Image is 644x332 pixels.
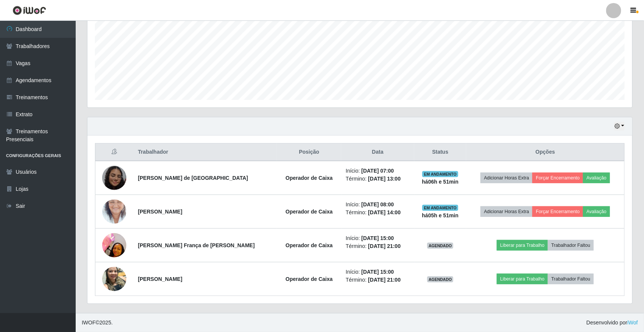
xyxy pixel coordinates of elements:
img: 1742135666821.jpeg [102,166,126,190]
button: Trabalhador Faltou [548,274,594,284]
button: Liberar para Trabalho [497,274,548,284]
button: Avaliação [583,173,610,183]
img: 1699901172433.jpeg [102,229,126,261]
time: [DATE] 08:00 [361,201,394,207]
button: Forçar Encerramento [532,206,583,217]
button: Liberar para Trabalho [497,240,548,251]
strong: [PERSON_NAME] [138,276,182,282]
span: EM ANDAMENTO [422,171,458,177]
a: iWof [627,320,638,326]
strong: há 06 h e 51 min [422,179,459,185]
strong: [PERSON_NAME] de [GEOGRAPHIC_DATA] [138,175,248,181]
span: IWOF [82,320,96,326]
button: Avaliação [583,206,610,217]
strong: Operador de Caixa [286,276,333,282]
th: Opções [466,143,624,161]
time: [DATE] 15:00 [361,269,394,275]
li: Início: [346,201,410,209]
strong: [PERSON_NAME] França de [PERSON_NAME] [138,242,255,248]
strong: Operador de Caixa [286,175,333,181]
li: Início: [346,234,410,242]
time: [DATE] 21:00 [368,277,401,283]
li: Início: [346,167,410,175]
span: EM ANDAMENTO [422,205,458,211]
li: Início: [346,268,410,276]
strong: Operador de Caixa [286,242,333,248]
li: Término: [346,242,410,250]
span: Desenvolvido por [586,319,638,327]
th: Status [414,143,467,161]
li: Término: [346,175,410,183]
time: [DATE] 07:00 [361,168,394,174]
button: Trabalhador Faltou [548,240,594,251]
button: Adicionar Horas Extra [481,206,532,217]
time: [DATE] 15:00 [361,235,394,241]
span: AGENDADO [427,276,454,282]
strong: há 05 h e 51 min [422,212,459,218]
img: 1677848309634.jpeg [102,190,126,233]
th: Trabalhador [133,143,277,161]
img: CoreUI Logo [12,6,46,15]
th: Posição [277,143,341,161]
time: [DATE] 21:00 [368,243,401,249]
strong: [PERSON_NAME] [138,209,182,215]
button: Adicionar Horas Extra [481,173,532,183]
span: © 2025 . [82,319,113,327]
img: 1745102593554.jpeg [102,263,126,295]
li: Término: [346,276,410,284]
time: [DATE] 13:00 [368,176,401,182]
strong: Operador de Caixa [286,209,333,215]
th: Data [341,143,414,161]
span: AGENDADO [427,243,454,249]
button: Forçar Encerramento [532,173,583,183]
time: [DATE] 14:00 [368,209,401,215]
li: Término: [346,209,410,217]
